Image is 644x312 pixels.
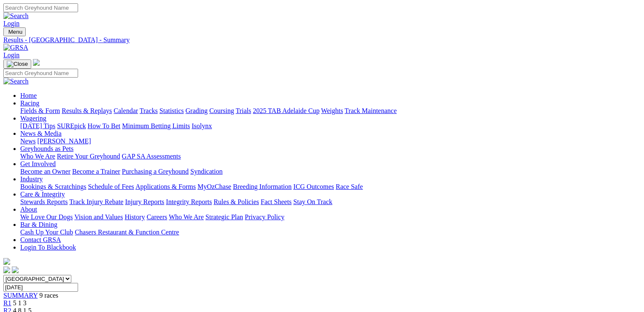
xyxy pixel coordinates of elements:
[124,213,145,221] a: History
[69,198,123,205] a: Track Injury Rebate
[20,168,641,175] div: Get Involved
[57,122,86,129] a: SUREpick
[122,122,190,129] a: Minimum Betting Limits
[114,107,138,114] a: Calendar
[206,213,243,221] a: Strategic Plan
[166,198,212,205] a: Integrity Reports
[135,183,196,190] a: Applications & Forms
[20,191,65,198] a: Care & Integrity
[20,213,641,221] div: About
[336,183,363,190] a: Race Safe
[160,107,184,114] a: Statistics
[3,258,10,265] img: logo-grsa-white.png
[3,12,29,20] img: Search
[20,229,641,236] div: Bar & Dining
[20,137,641,145] div: News & Media
[3,292,38,299] a: SUMMARY
[20,100,39,107] a: Racing
[88,122,121,129] a: How To Bet
[7,61,28,67] img: Close
[20,122,641,130] div: Wagering
[3,27,26,36] button: Toggle navigation
[20,153,55,160] a: Who We Are
[125,198,164,205] a: Injury Reports
[245,213,284,221] a: Privacy Policy
[169,213,204,221] a: Who We Are
[57,153,120,160] a: Retire Your Greyhound
[235,107,251,114] a: Trials
[321,107,343,114] a: Weights
[3,78,29,85] img: Search
[20,198,641,206] div: Care & Integrity
[261,198,292,205] a: Fact Sheets
[20,183,641,191] div: Industry
[20,122,55,129] a: [DATE] Tips
[209,107,234,114] a: Coursing
[20,229,73,236] a: Cash Up Your Club
[345,107,397,114] a: Track Maintenance
[3,44,28,51] img: GRSA
[3,36,641,44] a: Results - [GEOGRAPHIC_DATA] - Summary
[20,213,73,221] a: We Love Our Dogs
[33,59,40,66] img: logo-grsa-white.png
[12,266,19,273] img: twitter.svg
[122,168,189,175] a: Purchasing a Greyhound
[293,183,334,190] a: ICG Outcomes
[192,122,212,129] a: Isolynx
[3,299,11,307] a: R1
[253,107,319,114] a: 2025 TAB Adelaide Cup
[122,153,181,160] a: GAP SA Assessments
[3,266,10,273] img: facebook.svg
[62,107,112,114] a: Results & Replays
[3,59,31,69] button: Toggle navigation
[146,213,167,221] a: Careers
[20,183,86,190] a: Bookings & Scratchings
[3,20,19,27] a: Login
[3,283,78,292] input: Select date
[198,183,231,190] a: MyOzChase
[20,206,37,213] a: About
[20,160,56,167] a: Get Involved
[3,69,78,78] input: Search
[20,145,73,152] a: Greyhounds as Pets
[20,168,70,175] a: Become an Owner
[140,107,158,114] a: Tracks
[190,168,222,175] a: Syndication
[20,153,641,160] div: Greyhounds as Pets
[8,29,22,35] span: Menu
[20,236,61,243] a: Contact GRSA
[74,213,123,221] a: Vision and Values
[3,3,78,12] input: Search
[75,229,179,236] a: Chasers Restaurant & Function Centre
[20,115,46,122] a: Wagering
[13,299,27,307] span: 5 1 3
[20,107,60,114] a: Fields & Form
[88,183,134,190] a: Schedule of Fees
[20,92,37,99] a: Home
[20,130,62,137] a: News & Media
[214,198,259,205] a: Rules & Policies
[3,51,19,59] a: Login
[186,107,208,114] a: Grading
[293,198,332,205] a: Stay On Track
[20,244,76,251] a: Login To Blackbook
[37,137,91,145] a: [PERSON_NAME]
[20,198,68,205] a: Stewards Reports
[39,292,58,299] span: 9 races
[20,107,641,115] div: Racing
[20,221,57,228] a: Bar & Dining
[72,168,120,175] a: Become a Trainer
[20,175,43,183] a: Industry
[233,183,292,190] a: Breeding Information
[20,137,35,145] a: News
